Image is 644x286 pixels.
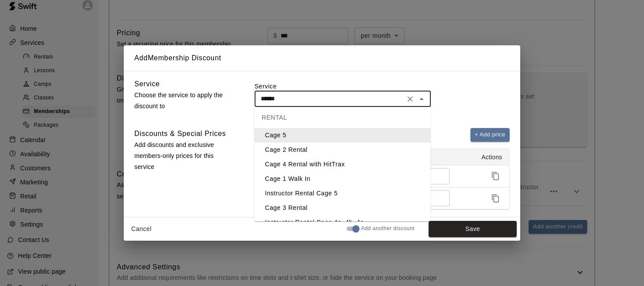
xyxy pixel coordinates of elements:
li: Instructor Rental Cage 5 [255,186,431,201]
li: Cage 5 [255,128,431,143]
button: Clear [404,93,416,105]
h6: Discounts & Special Prices [134,128,226,139]
button: Cancel [127,221,155,237]
button: Save [429,221,517,237]
p: Add discounts and exclusive members-only prices for this service [134,139,232,173]
li: Cage 2 Rental [255,143,431,157]
span: Add another discount [361,224,415,233]
h2: Add Membership Discount [124,45,520,71]
h6: Service [134,78,160,90]
button: Duplicate price [489,192,502,205]
li: Cage 1 Walk In [255,172,431,186]
div: RENTAL [255,107,431,128]
li: Instructor Rental Cage 4a, 4b, 4c [255,215,431,230]
button: Duplicate price [489,169,502,183]
th: Actions [470,149,509,165]
label: Service [255,82,510,91]
button: + Add price [470,128,510,142]
li: Cage 3 Rental [255,201,431,215]
button: Close [415,93,428,105]
li: Cage 4 Rental with HitTrax [255,157,431,172]
p: Choose the service to apply the discount to [134,90,232,112]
